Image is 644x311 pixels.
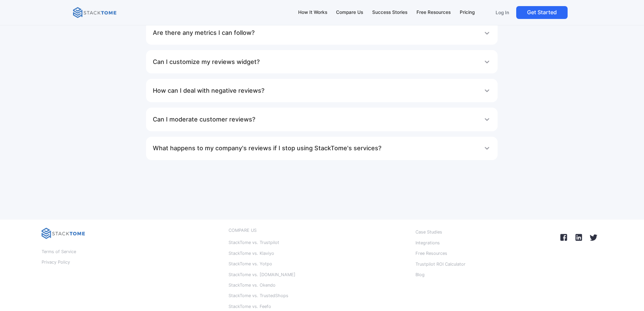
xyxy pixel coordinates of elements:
[229,260,272,268] a: StackTome vs. Yotpo
[229,281,276,290] a: StackTome vs. Okendo
[491,6,514,19] a: Log In
[229,270,295,279] a: StackTome vs. [DOMAIN_NAME]
[415,260,466,269] a: Trustpilot ROI Calculator
[413,5,454,20] a: Free Resources
[153,84,264,97] h1: How can I deal with negative reviews?
[460,9,475,16] div: Pricing
[153,141,381,155] h1: What happens to my company's reviews if I stop using StackTome's services?
[229,291,288,300] a: StackTome vs. TrustedShops
[298,9,327,16] div: How It Works
[336,9,363,16] div: Compare Us
[333,5,366,20] a: Compare Us
[153,113,255,126] h1: Can I moderate customer reviews?
[516,6,568,19] a: Get Started
[456,5,478,20] a: Pricing
[415,228,442,237] a: Case Studies
[42,247,76,256] a: Terms of Service
[153,55,260,69] h1: Can I customize my reviews widget?
[229,238,279,247] a: StackTome vs. Trustpilot
[415,239,440,247] a: Integrations
[229,228,257,233] div: COMPARE US
[416,9,451,16] div: Free Resources
[369,5,411,20] a: Success Stories
[415,270,425,279] a: Blog
[229,302,271,311] a: StackTome vs. Feefo
[229,228,257,237] a: COMPARE US
[295,5,330,20] a: How It Works
[372,9,407,16] div: Success Stories
[496,9,509,16] p: Log In
[229,249,274,258] a: StackTome vs. Klaviyo
[415,249,447,258] a: Free Resources
[42,258,70,267] a: Privacy Policy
